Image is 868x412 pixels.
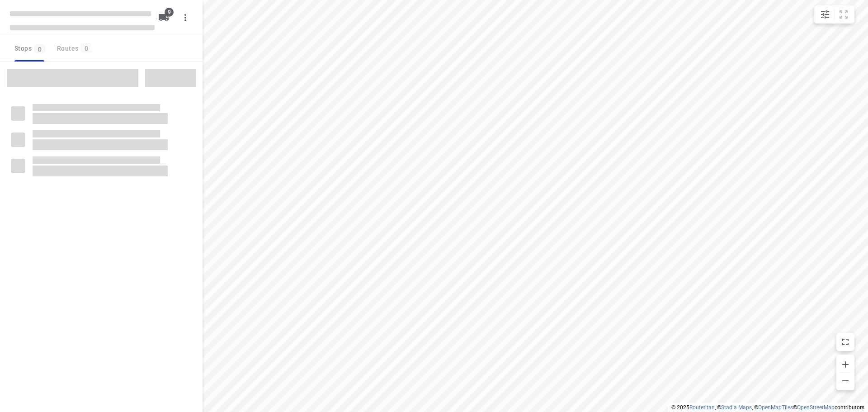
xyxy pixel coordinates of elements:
[814,5,854,24] div: small contained button group
[721,404,752,411] a: Stadia Maps
[797,404,835,411] a: OpenStreetMap
[671,404,864,411] li: © 2025 , © , © © contributors
[816,5,834,24] button: Map settings
[689,404,715,411] a: Routetitan
[758,404,793,411] a: OpenMapTiles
